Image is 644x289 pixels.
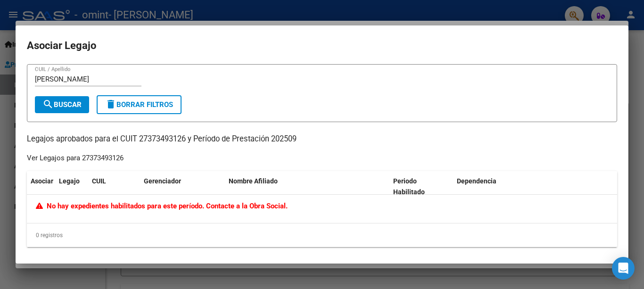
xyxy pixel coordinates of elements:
[27,171,55,202] datatable-header-cell: Asociar
[97,95,182,114] button: Borrar Filtros
[457,177,496,185] span: Dependencia
[42,100,82,109] span: Buscar
[27,37,617,55] h2: Asociar Legajo
[36,202,288,210] span: No hay expedientes habilitados para este período. Contacte a la Obra Social.
[105,99,116,110] mat-icon: delete
[389,171,453,202] datatable-header-cell: Periodo Habilitado
[59,177,80,185] span: Legajo
[140,171,225,202] datatable-header-cell: Gerenciador
[144,177,181,185] span: Gerenciador
[31,177,53,185] span: Asociar
[393,177,425,196] span: Periodo Habilitado
[42,99,54,110] mat-icon: search
[225,171,389,202] datatable-header-cell: Nombre Afiliado
[35,96,89,113] button: Buscar
[55,171,88,202] datatable-header-cell: Legajo
[105,100,173,109] span: Borrar Filtros
[229,177,278,185] span: Nombre Afiliado
[27,153,124,164] div: Ver Legajos para 27373493126
[88,171,140,202] datatable-header-cell: CUIL
[612,257,635,280] div: Open Intercom Messenger
[453,171,618,202] datatable-header-cell: Dependencia
[27,133,617,145] p: Legajos aprobados para el CUIT 27373493126 y Período de Prestación 202509
[27,223,617,247] div: 0 registros
[92,177,106,185] span: CUIL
